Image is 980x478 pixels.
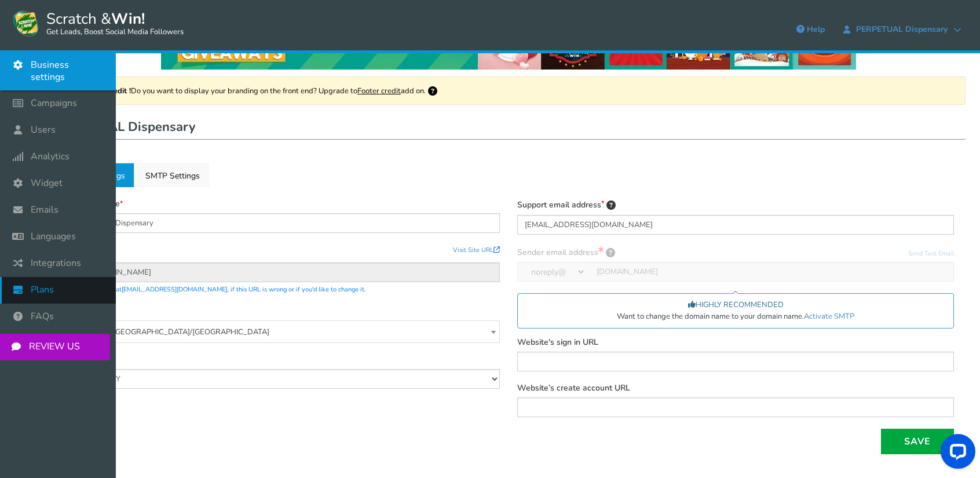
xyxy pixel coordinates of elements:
[64,321,499,344] span: (UTC-05:00) America/Chicago
[517,199,616,211] label: Support email address
[31,151,70,163] span: Analytics
[31,231,76,243] span: Languages
[881,429,954,454] button: Save
[850,25,953,34] span: PERPETUAL Dispensary
[357,86,401,96] a: Footer credit
[31,97,77,110] span: Campaigns
[51,76,966,105] div: Do you want to display your branding on the front end? Upgrade to add on.
[63,213,500,233] input: Jane's shoes
[931,429,980,478] iframe: LiveChat chat widget
[688,300,784,311] span: HIGHLY RECOMMENDED
[804,311,854,322] a: Activate SMTP
[31,311,54,323] span: FAQs
[12,9,41,38] img: Scratch and Win
[807,24,825,35] span: Help
[51,116,966,140] h1: PERPETUAL Dispensary
[63,285,500,295] p: Please email us at , if this URL is wrong or if you'd like to change it.
[31,177,63,189] span: Widget
[517,215,954,235] input: support@yourdomain.com
[41,9,184,38] span: Scratch &
[12,9,184,38] a: Scratch &Win! Get Leads, Boost Social Media Followers
[31,284,54,296] span: Plans
[791,20,831,39] a: Help
[63,262,500,282] input: http://www.example.com
[517,337,598,348] label: Website's sign in URL
[63,320,500,343] span: (UTC-05:00) America/Chicago
[136,163,209,187] a: SMTP Settings
[31,124,56,136] span: Users
[29,341,80,353] span: REVIEW US
[46,28,184,37] small: Get Leads, Boost Social Media Followers
[31,204,58,216] span: Emails
[617,311,854,323] span: Want to change the domain name to your domain name.
[517,383,630,394] label: Website’s create account URL
[122,285,227,294] a: [EMAIL_ADDRESS][DOMAIN_NAME]
[453,246,500,254] a: Visit Site URL
[111,9,145,29] strong: Win!
[31,257,81,269] span: Integrations
[31,59,104,83] span: Business settings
